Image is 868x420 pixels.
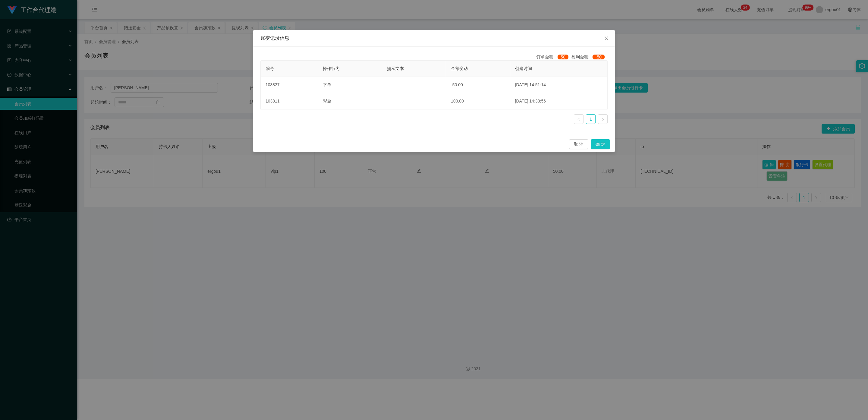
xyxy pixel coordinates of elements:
div: 盈利金额: [571,54,608,60]
span: 金额变动 [451,66,468,71]
li: 上一页 [574,114,583,124]
span: 编号 [266,66,274,71]
td: 下单 [318,77,382,93]
td: -50.00 [446,77,510,93]
td: 103811 [261,93,318,109]
span: -50 [593,55,605,59]
button: 确 定 [591,139,610,149]
div: 订单金额: [536,54,571,60]
span: 操作行为 [323,66,340,71]
td: 彩金 [318,93,382,109]
span: 提示文本 [387,66,404,71]
td: [DATE] 14:33:56 [510,93,608,109]
span: 50 [558,55,568,59]
i: 图标: close [604,36,609,41]
i: 图标: left [577,118,580,121]
li: 下一页 [598,114,608,124]
td: [DATE] 14:51:14 [510,77,608,93]
button: 取 消 [569,139,588,149]
a: 1 [586,115,595,124]
td: 100.00 [446,93,510,109]
li: 1 [586,114,596,124]
span: 创建时间 [515,66,532,71]
button: Close [598,30,615,47]
i: 图标: right [601,118,605,121]
td: 103837 [261,77,318,93]
div: 账变记录信息 [260,35,608,42]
